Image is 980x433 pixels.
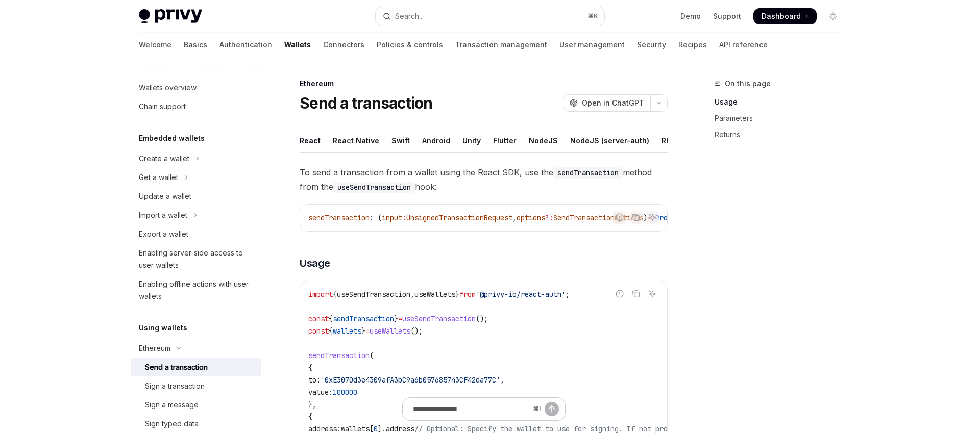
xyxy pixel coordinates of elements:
[300,165,668,194] span: To send a transaction from a wallet using the React SDK, use the method from the hook:
[219,33,272,57] a: Authentication
[517,213,545,222] span: options
[131,187,261,206] a: Update a wallet
[308,290,333,299] span: import
[370,326,410,336] span: useWallets
[139,247,255,271] div: Enabling server-side access to user wallets
[402,213,406,222] span: :
[139,342,170,354] div: Ethereum
[529,129,558,152] div: NodeJS
[394,314,398,323] span: }
[329,314,333,323] span: {
[139,9,202,23] img: light logo
[462,129,481,152] div: Unity
[455,33,547,57] a: Transaction management
[402,314,476,323] span: useSendTransaction
[361,326,365,336] span: }
[493,129,517,152] div: Flutter
[139,132,205,144] h5: Embedded wallets
[131,244,261,274] a: Enabling server-side access to user wallets
[284,33,311,57] a: Wallets
[131,97,261,116] a: Chain support
[476,290,566,299] span: '@privy-io/react-auth'
[139,33,171,57] a: Welcome
[545,402,559,416] button: Send message
[646,287,659,300] button: Ask AI
[131,275,261,305] a: Enabling offline actions with user wallets
[300,256,330,270] span: Usage
[333,182,415,193] code: useSendTransaction
[139,278,255,302] div: Enabling offline actions with user wallets
[333,326,361,336] span: wallets
[629,211,643,224] button: Copy the contents from the code block
[300,79,668,89] div: Ethereum
[131,225,261,243] a: Export a wallet
[333,314,394,323] span: sendTransaction
[300,94,433,112] h1: Send a transaction
[365,326,370,336] span: =
[678,33,707,57] a: Recipes
[131,415,261,433] a: Sign typed data
[131,377,261,395] a: Sign a transaction
[145,361,208,373] div: Send a transaction
[476,314,488,323] span: ();
[131,168,261,187] button: Toggle Get a wallet section
[308,388,333,397] span: value:
[410,290,414,299] span: ,
[570,129,649,152] div: NodeJS (server-auth)
[370,351,374,360] span: (
[410,326,423,336] span: ();
[545,213,553,222] span: ?:
[613,287,626,300] button: Report incorrect code
[715,110,849,126] a: Parameters
[370,213,382,222] span: : (
[459,290,476,299] span: from
[613,211,626,224] button: Report incorrect code
[321,375,500,385] span: '0xE3070d3e4309afA3bC9a6b057685743CF42da77C'
[139,152,189,165] div: Create a wallet
[643,213,647,222] span: )
[139,322,187,334] h5: Using wallets
[333,129,379,152] div: React Native
[382,213,402,222] span: input
[308,363,312,372] span: {
[566,290,570,299] span: ;
[725,78,771,90] span: On this page
[333,388,357,397] span: 100000
[139,209,187,221] div: Import a wallet
[661,129,694,152] div: REST API
[323,33,364,57] a: Connectors
[753,8,817,24] a: Dashboard
[131,206,261,224] button: Toggle Import a wallet section
[715,94,849,110] a: Usage
[563,94,650,112] button: Open in ChatGPT
[139,82,197,94] div: Wallets overview
[145,380,205,392] div: Sign a transaction
[391,129,410,152] div: Swift
[500,375,504,385] span: ,
[131,339,261,358] button: Toggle Ethereum section
[719,33,768,57] a: API reference
[376,7,604,26] button: Open search
[762,11,801,21] span: Dashboard
[637,33,666,57] a: Security
[145,418,199,430] div: Sign typed data
[131,79,261,97] a: Wallets overview
[553,167,623,179] code: sendTransaction
[680,11,701,21] a: Demo
[329,326,333,336] span: {
[131,396,261,414] a: Sign a message
[414,290,455,299] span: useWallets
[308,213,370,222] span: sendTransaction
[406,213,512,222] span: UnsignedTransactionRequest
[139,228,188,240] div: Export a wallet
[333,290,337,299] span: {
[715,126,849,143] a: Returns
[582,98,644,108] span: Open in ChatGPT
[512,213,517,222] span: ,
[395,10,424,22] div: Search...
[308,314,329,323] span: const
[131,358,261,376] a: Send a transaction
[825,8,841,24] button: Toggle dark mode
[145,399,199,411] div: Sign a message
[587,12,598,20] span: ⌘ K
